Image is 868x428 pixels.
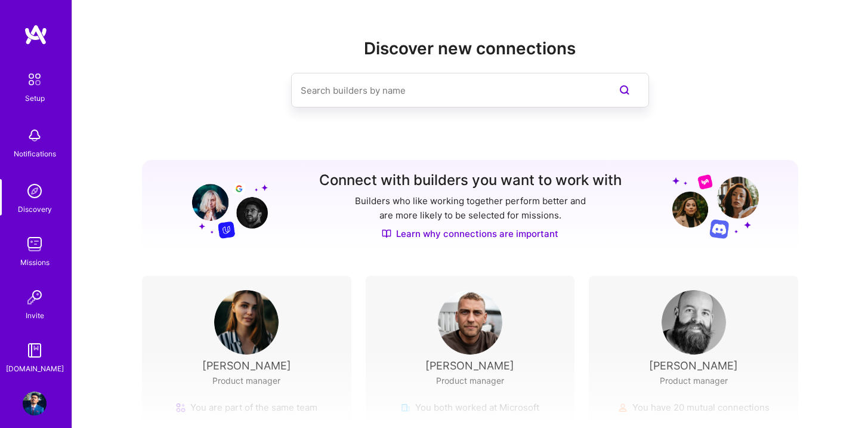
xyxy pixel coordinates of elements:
p: Builders who like working together perform better and are more likely to be selected for missions. [353,194,588,223]
div: Setup [25,92,45,104]
img: User Avatar [662,290,726,355]
img: User Avatar [23,392,47,415]
img: logo [24,24,48,45]
img: Grow your network [181,173,268,239]
img: User Avatar [438,290,502,355]
img: discovery [23,179,47,203]
img: guide book [23,338,47,362]
h2: Discover new connections [142,39,798,58]
img: Grow your network [672,174,759,239]
img: Invite [23,285,47,309]
img: bell [23,124,47,147]
div: Missions [20,256,50,269]
a: Learn why connections are important [382,227,558,240]
i: icon SearchPurple [617,83,632,97]
input: Search builders by name [301,75,592,106]
div: Invite [26,309,44,322]
img: setup [22,67,47,92]
a: User Avatar [20,392,50,415]
img: Discover [382,229,391,239]
img: User Avatar [214,290,279,355]
div: Notifications [14,147,56,160]
div: [DOMAIN_NAME] [6,362,64,375]
div: Discovery [18,203,52,215]
img: teamwork [23,232,47,256]
h3: Connect with builders you want to work with [319,172,622,189]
